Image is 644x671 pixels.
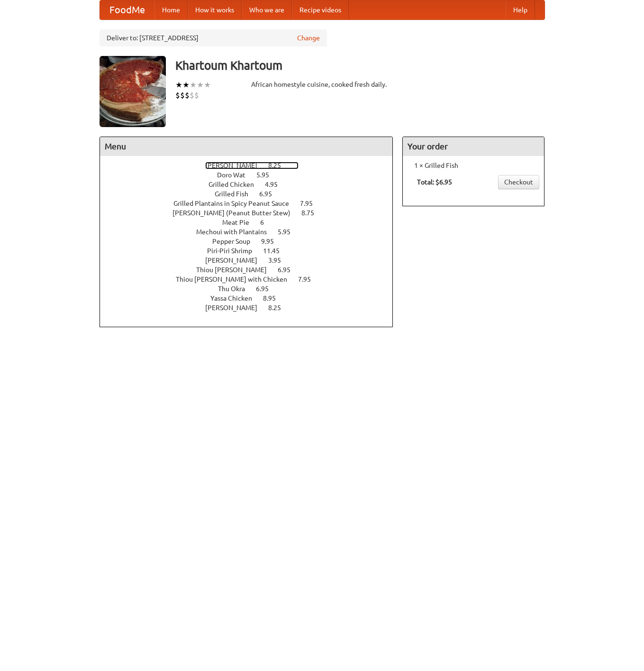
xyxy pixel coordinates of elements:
a: Recipe videos [292,0,349,19]
span: 6.95 [259,190,281,198]
span: Grilled Fish [215,190,258,198]
span: 6.95 [256,285,278,293]
span: 11.45 [263,247,289,255]
li: $ [180,90,185,101]
a: Home [154,0,188,19]
a: Yassa Chicken 8.95 [210,294,293,302]
span: Piri-Piri Shrimp [207,247,262,255]
span: 9.95 [261,238,283,245]
li: $ [190,90,194,101]
span: Grilled Plantains in Spicy Peanut Sauce [173,200,299,207]
div: Deliver to: [STREET_ADDRESS] [100,29,327,46]
a: [PERSON_NAME] 8.25 [205,304,299,312]
li: ★ [204,80,211,90]
span: Yassa Chicken [210,294,262,302]
span: 4.95 [265,181,287,188]
b: Total: $6.95 [417,178,452,186]
li: ★ [182,80,190,90]
li: ★ [197,80,204,90]
span: 8.25 [268,304,290,312]
span: 8.95 [263,294,285,302]
h4: Your order [403,137,544,156]
a: How it works [188,0,242,19]
span: 7.95 [300,200,322,207]
a: Piri-Piri Shrimp 11.45 [207,247,297,255]
span: [PERSON_NAME] [205,257,267,264]
a: Thiou [PERSON_NAME] 6.95 [196,266,308,274]
span: 8.25 [268,162,290,169]
li: $ [194,90,199,101]
li: $ [185,90,190,101]
a: Doro Wat 5.95 [217,171,287,179]
li: 1 × Grilled Fish [408,161,539,170]
span: 3.95 [268,257,290,264]
span: Pepper Soup [212,238,260,245]
a: Grilled Chicken 4.95 [209,181,295,188]
a: Thiou [PERSON_NAME] with Chicken 7.95 [176,276,328,283]
div: African homestyle cuisine, cooked fresh daily. [251,80,393,89]
li: ★ [190,80,197,90]
span: 8.75 [301,209,324,217]
li: ★ [175,80,182,90]
span: Doro Wat [217,171,255,179]
img: angular.jpg [100,56,166,127]
span: 5.95 [278,228,300,236]
h3: Khartoum Khartoum [175,56,545,75]
span: [PERSON_NAME] [205,304,267,312]
a: Mechoui with Plantains 5.95 [196,228,308,236]
a: Grilled Fish 6.95 [215,190,290,198]
a: Change [297,33,320,43]
span: Thiou [PERSON_NAME] [196,266,276,274]
a: Who we are [242,0,292,19]
a: [PERSON_NAME] (Peanut Butter Stew) 8.75 [172,209,332,217]
a: Pepper Soup 9.95 [212,238,291,245]
span: Thu Okra [218,285,254,293]
a: Thu Okra 6.95 [218,285,286,293]
span: [PERSON_NAME] (Peanut Butter Stew) [172,209,300,217]
a: Help [506,0,535,19]
a: FoodMe [100,0,154,19]
h4: Menu [100,137,393,156]
a: Checkout [498,175,539,189]
span: Mechoui with Plantains [196,228,276,236]
span: [PERSON_NAME] [205,162,267,169]
span: Meat Pie [222,219,259,226]
span: 6.95 [278,266,300,274]
a: Grilled Plantains in Spicy Peanut Sauce 7.95 [173,200,330,207]
span: 6 [260,219,273,226]
span: Grilled Chicken [209,181,263,188]
span: 5.95 [256,171,279,179]
a: [PERSON_NAME] 3.95 [205,257,299,264]
li: $ [175,90,180,101]
a: Meat Pie 6 [222,219,281,226]
span: Thiou [PERSON_NAME] with Chicken [176,276,297,283]
a: [PERSON_NAME] 8.25 [205,162,299,169]
span: 7.95 [298,276,320,283]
